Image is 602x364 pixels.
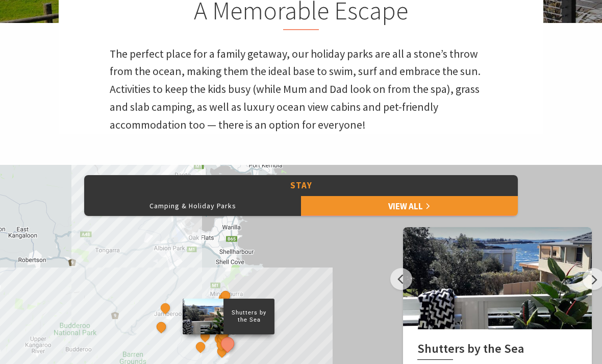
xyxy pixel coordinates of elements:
[198,330,212,343] button: See detail about Greyleigh Kiama
[301,196,518,216] a: View All
[215,345,229,358] button: See detail about Bask at Loves Bay
[223,308,274,325] p: Shutters by the Sea
[222,322,236,335] button: See detail about Kiama Harbour Cabins
[193,322,206,335] button: See detail about Cicada Luxury Camping
[84,196,301,216] button: Camping & Holiday Parks
[194,341,208,354] button: See detail about Saddleback Grove
[110,46,492,135] p: The perfect place for a family getaway, our holiday parks are all a stone’s throw from the ocean,...
[390,269,412,290] button: Previous
[159,302,172,316] button: See detail about Jamberoo Pub and Saleyard Motel
[218,334,237,353] button: See detail about Shutters by the Sea
[155,321,168,334] button: See detail about Jamberoo Valley Farm Cottages
[417,342,578,360] h2: Shutters by the Sea
[84,176,518,197] button: Stay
